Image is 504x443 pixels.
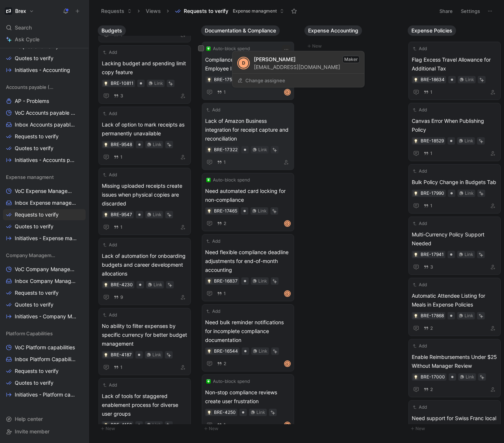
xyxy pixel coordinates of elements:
span: Inbox Accounts payable (AP) [15,121,76,128]
span: Non-stop compliance reviews create user frustration [205,388,291,406]
div: Link [465,312,473,319]
span: Ask Cycle [15,35,39,44]
div: 💡 [207,349,212,354]
div: BRE-17322 [214,146,238,153]
button: 💡 [103,81,108,86]
a: Quotes to verify [3,221,86,232]
div: 💡 [413,191,418,196]
button: 3 [112,92,125,100]
div: Expense managment [3,172,86,183]
span: Lack of automation for onboarding budgets and career development allocations [102,252,187,278]
button: 💡 [103,422,108,428]
button: 1 [215,290,227,298]
a: AddLack of automation for onboarding budgets and career development allocationsLink9 [99,238,191,305]
img: ❇️ [206,178,211,182]
button: Expense Policies [408,25,456,36]
div: Documentation & ComplianceNew [198,22,301,437]
span: Expense Policies [411,27,452,34]
a: AddMissing uploaded receipts create issues when physical copies are discardedLink1 [99,168,191,235]
span: Auto-block spend [213,176,250,184]
div: D [285,90,290,95]
button: 💡 [103,142,108,147]
a: Inbox Accounts payable (AP) [3,119,86,130]
button: Requests [98,6,135,17]
div: 💡 [413,138,418,143]
div: BRE-18529 [421,137,444,145]
span: Automatic Attendee Listing for Meals in Expense Policies [412,291,497,309]
a: AddAutomatic Attendee Listing for Meals in Expense PoliciesLink2 [408,278,501,336]
img: 💡 [104,213,108,217]
span: Accounts payable (AP) [6,83,55,91]
img: 💡 [414,375,418,380]
div: D [285,361,290,366]
button: Documentation & Compliance [201,25,280,36]
div: Expense managmentVoC Expense ManagementInbox Expense managementRequests to verifyQuotes to verify... [3,172,86,244]
div: Link [465,137,473,145]
span: Requests to verify [15,367,59,375]
a: Inbox Platform Capabilities [3,354,86,365]
a: Requests to verify [3,209,86,220]
button: 2 [215,360,228,368]
button: 💡 [413,252,418,257]
span: 1 [224,90,226,94]
img: 💡 [104,143,108,147]
a: Requests to verify [3,287,86,298]
button: Add [102,49,118,56]
div: Link [465,251,473,258]
button: 1 [215,158,227,166]
button: 💡 [413,374,418,380]
a: MAKER [342,56,360,63]
span: Auto-block spend [213,378,250,385]
a: Quotes to verify [3,299,86,310]
span: Search [15,23,32,32]
div: Link [153,211,162,218]
a: AddLack of option to mark receipts as permanently unavailableLink1 [99,107,191,165]
span: Help center [15,416,43,422]
div: Link [256,409,265,416]
div: 💡 [207,208,212,214]
div: Link [152,421,161,429]
a: ❇️Auto-block spendNeed automated card locking for non-complianceLink2D [202,173,294,231]
span: 2 [430,326,433,330]
span: Expense Accounting [308,27,358,34]
span: Flag Excess Travel Allowance for Additional Tax [412,55,497,73]
img: 💡 [207,209,211,214]
button: 1 [215,88,227,96]
span: Expense managment [233,7,277,15]
div: Accounts payable (AP) [3,82,86,93]
div: BRE-10811 [111,80,134,87]
button: Add [412,45,428,52]
img: 💡 [207,411,211,415]
button: Add [412,404,428,411]
div: [PERSON_NAME] [254,56,340,63]
div: 💡 [413,313,418,318]
div: BRE-9548 [111,141,132,148]
div: BRE-4250 [214,409,236,416]
span: Expense managment [6,173,54,181]
img: 💡 [104,283,108,287]
span: Need automated card locking for non-compliance [205,187,291,204]
span: Inbox Expense management [15,199,76,207]
div: 💡 [413,77,418,82]
span: 2 [224,221,226,226]
div: BRE-16544 [214,347,238,355]
div: BRE-17000 [421,373,445,381]
button: ❇️Auto-block spend [205,378,251,385]
span: Requests to verify [15,211,59,218]
button: New [201,424,298,433]
button: Share [436,6,456,16]
a: AddLack of Amazon Business integration for receipt capture and reconciliationLink1 [202,103,294,170]
span: 1 [430,151,432,156]
a: VoC Expense Management [3,186,86,197]
img: 💡 [104,82,108,86]
a: AddNeed flexible compliance deadline adjustments for end-of-month accountingLink1D [202,234,294,301]
span: Need bulk reminder notifications for incomplete compliance documentation [205,318,291,345]
span: Budgets [101,27,122,34]
span: Requests to verify [15,289,59,297]
span: Documentation & Compliance [205,27,276,34]
div: Link [259,347,267,355]
button: 💡 [103,212,108,217]
span: 1 [430,204,432,208]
